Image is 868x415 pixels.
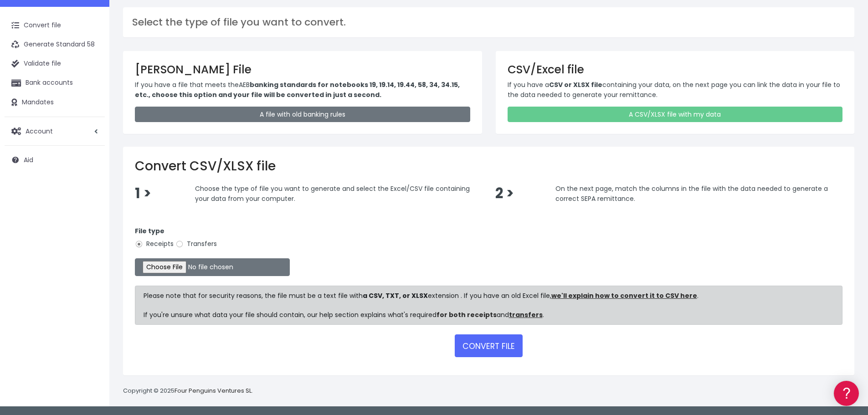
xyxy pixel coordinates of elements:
[549,80,602,89] font: CSV or XLSX file
[9,146,56,155] font: Video tutorials
[629,110,721,119] font: A CSV/XLSX file with my data
[9,180,34,190] font: Billing
[508,80,549,89] font: If you have a
[495,184,514,203] font: 2 >
[508,80,840,99] font: containing your data, on the next page you can link the data in your file to the data needed to g...
[9,143,173,158] a: Video tutorials
[9,132,71,141] font: Common problems
[9,198,34,207] font: General
[5,122,105,141] a: Account
[497,310,509,319] font: and
[74,247,108,256] font: Contact us
[187,239,217,248] font: Transfers
[26,127,53,136] font: Account
[135,61,252,77] font: [PERSON_NAME] File
[9,158,173,172] a: Company profiles
[125,262,175,271] a: POWERED BY ENCHANT
[508,107,843,122] a: A CSV/XLSX file with my data
[125,264,175,269] font: POWERED BY ENCHANT
[363,291,428,300] font: a CSV, TXT, or XLSX
[455,334,523,357] button: CONVERT FILE
[5,16,105,35] a: Convert file
[135,80,460,99] font: banking standards for notebooks 19, 19.14, 19.44, 58, 34, 34.15, etc., choose this option and you...
[24,59,61,68] font: Validate file
[9,77,173,92] a: General information
[9,80,73,89] font: General information
[195,184,470,203] font: Choose the type of file you want to generate and select the Excel/CSV file containing your data f...
[462,341,515,352] font: CONVERT FILE
[239,80,250,89] font: AEB
[9,160,66,169] font: Company profiles
[9,218,63,228] font: Programmers
[64,9,118,18] font: Knowledge Base
[5,54,105,73] a: Validate file
[135,107,470,122] a: A file with old banking rules
[144,291,363,300] font: Please note that for security reasons, the file must be a text file with
[175,386,252,395] a: Four Penguins Ventures SL
[22,97,54,107] font: Mandates
[135,80,239,89] font: If you have a file that meets the
[260,110,345,119] font: A file with old banking rules
[24,20,61,30] font: Convert file
[5,150,105,169] a: Aid
[9,115,173,129] a: Formats
[24,155,33,164] font: Aid
[9,244,173,260] button: Contact us
[146,239,174,248] font: Receipts
[437,310,497,319] a: for both receipts
[9,233,173,247] a: API
[252,386,253,395] font: .
[5,35,105,54] a: Generate Standard 58
[135,184,151,203] font: 1 >
[9,100,58,110] font: Convert files
[555,184,828,203] font: On the next page, match the columns in the file with the data needed to generate a correct SEPA r...
[144,310,437,319] font: If you're unsure what data your file should contain, our help section explains what's required
[135,226,164,236] font: File type
[551,291,697,300] a: we'll explain how to convert it to CSV here
[428,291,551,300] font: extension . If you have an old Excel file,
[26,78,73,87] font: Bank accounts
[509,310,543,319] a: transfers
[24,40,95,49] font: Generate Standard 58
[9,118,36,127] font: Formats
[5,93,105,112] a: Mandates
[132,15,346,29] font: Select the type of file you want to convert.
[123,386,175,395] font: Copyright © 2025
[9,62,87,73] font: General information
[697,291,699,300] font: .
[5,73,105,92] a: Bank accounts
[135,157,276,175] font: Convert CSV/XLSX file
[508,61,584,77] font: CSV/Excel file
[9,195,173,210] a: General
[9,129,173,143] a: Common problems
[543,310,544,319] font: .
